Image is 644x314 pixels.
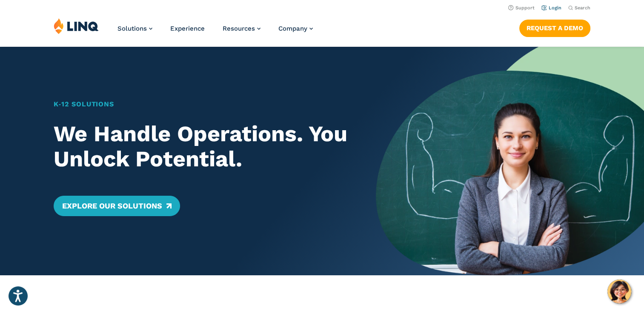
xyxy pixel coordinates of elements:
img: Home Banner [376,47,644,275]
a: Login [541,5,561,11]
span: Company [278,25,307,32]
h1: K‑12 Solutions [54,99,349,109]
a: Explore Our Solutions [54,196,180,216]
a: Support [508,5,535,11]
button: Open Search Bar [568,5,590,11]
a: Experience [170,25,205,32]
img: LINQ | K‑12 Software [54,18,99,34]
a: Solutions [117,25,152,32]
a: Request a Demo [519,20,590,37]
a: Company [278,25,313,32]
span: Search [575,5,590,11]
h2: We Handle Operations. You Unlock Potential. [54,121,349,172]
span: Solutions [117,25,147,32]
a: Resources [223,25,260,32]
span: Resources [223,25,255,32]
button: Hello, have a question? Let’s chat. [607,280,631,303]
nav: Button Navigation [519,18,590,37]
nav: Primary Navigation [117,18,313,46]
